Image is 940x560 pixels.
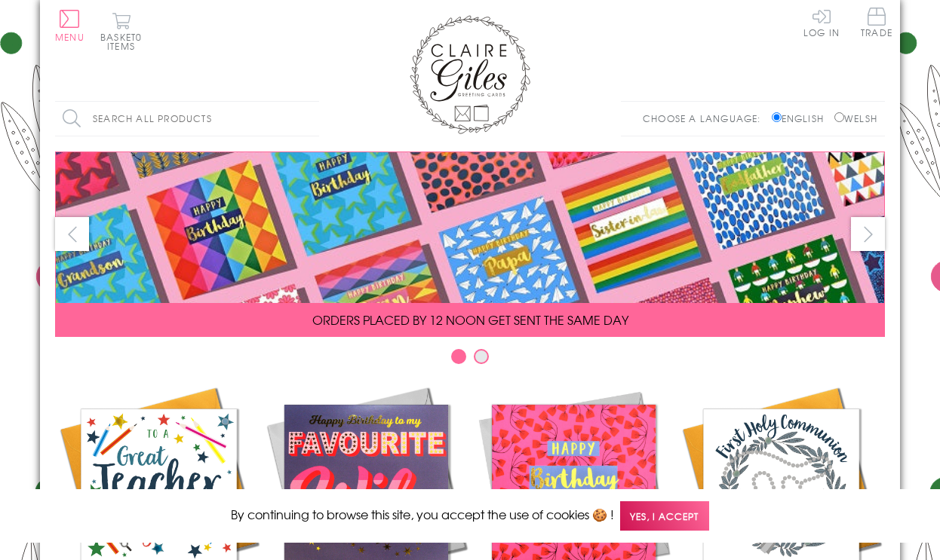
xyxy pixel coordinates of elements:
div: Carousel Pagination [55,348,885,372]
a: Log In [803,8,840,37]
span: Yes, I accept [620,501,709,531]
button: Menu [55,10,84,41]
button: prev [55,217,89,251]
span: ORDERS PLACED BY 12 NOON GET SENT THE SAME DAY [312,311,628,329]
a: Trade [861,8,892,40]
button: next [851,217,885,251]
span: 0 items [107,30,142,53]
button: Carousel Page 2 [474,349,489,364]
input: Search [304,102,319,136]
span: Menu [55,30,84,44]
input: English [772,112,782,122]
span: Trade [861,8,892,37]
input: Welsh [834,112,844,122]
button: Carousel Page 1 (Current Slide) [451,349,466,364]
button: Basket0 items [100,12,142,50]
p: Choose a language: [643,112,769,125]
img: Claire Giles Greetings Cards [410,15,530,134]
label: English [772,112,831,125]
input: Search all products [55,102,319,136]
label: Welsh [834,112,877,125]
